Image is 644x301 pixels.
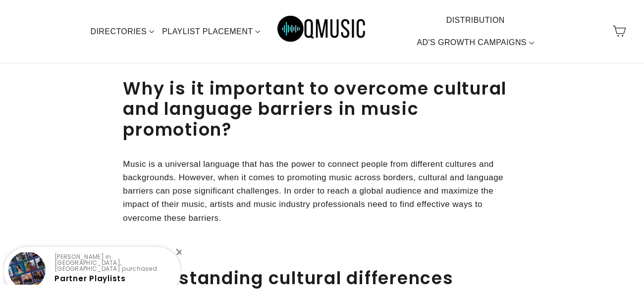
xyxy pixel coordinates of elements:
[73,2,571,60] div: Primary
[54,254,172,272] p: [PERSON_NAME] in [GEOGRAPHIC_DATA], [GEOGRAPHIC_DATA] purchased
[54,273,126,284] a: Partner Playlists
[277,9,367,53] img: Q Music Promotions
[86,20,158,43] a: DIRECTORIES
[442,9,509,32] a: DISTRIBUTION
[158,20,264,43] a: PLAYLIST PLACEMENT
[413,31,538,54] a: AD'S GROWTH CAMPAIGNS
[123,78,521,140] h2: Why is it important to overcome cultural and language barriers in music promotion?
[123,157,521,225] p: Music is a universal language that has the power to connect people from different cultures and ba...
[123,268,521,289] h2: Understanding cultural differences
